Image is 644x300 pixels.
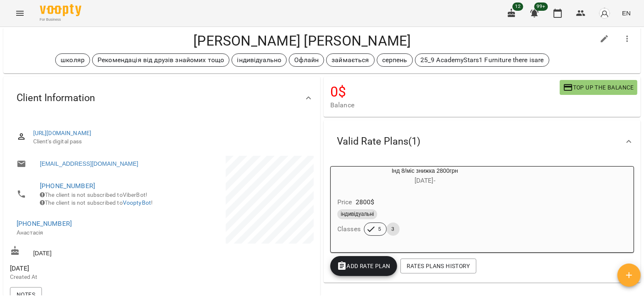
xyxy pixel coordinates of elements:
span: [DATE] [10,264,160,273]
span: індивідуальні [337,210,377,218]
div: Client Information [3,77,320,119]
h4: [PERSON_NAME] [PERSON_NAME] [10,32,595,49]
div: Інд 8/міс знижка 2800грн [331,167,519,186]
span: Notes [17,290,35,300]
p: серпень [382,55,407,65]
span: For Business [40,17,81,22]
a: [URL][DOMAIN_NAME] [33,130,92,136]
p: індивідуально [237,55,281,65]
div: Рекомендація від друзів знайомих тощо [92,53,229,67]
h4: 0 $ [330,83,560,100]
span: 12 [512,2,523,11]
p: 2800 $ [356,197,375,207]
img: Voopty Logo [40,4,81,16]
button: Add Rate plan [330,256,397,276]
img: avatar_s.png [599,7,610,19]
div: індивідуально [232,53,287,67]
a: VooptyBot [123,199,151,206]
div: 25_9 AcademyStars1 Furniture there isare [415,53,549,67]
span: Valid Rate Plans ( 1 ) [337,135,420,148]
div: серпень [377,53,413,67]
p: Created At [10,273,160,281]
button: Rates Plans History [400,259,476,273]
button: Menu [10,3,30,23]
span: 99+ [534,2,548,11]
span: 3 [387,225,400,233]
span: Client's digital pass [33,138,307,146]
p: школяр [61,55,85,65]
span: EN [622,9,631,17]
div: школяр [55,53,90,67]
span: Balance [330,100,560,110]
div: Valid Rate Plans(1) [324,120,641,163]
p: Анастасія [17,229,154,237]
button: Інд 8/міс знижка 2800грн[DATE]- Price2800$індивідуальніClasses53 [331,167,519,246]
p: Офлайн [294,55,319,65]
h6: Classes [337,223,361,235]
span: [DATE] - [415,177,435,184]
p: Рекомендація від друзів знайомих тощо [98,55,224,65]
a: [EMAIL_ADDRESS][DOMAIN_NAME] [40,160,138,168]
span: The client is not subscribed to ! [40,199,153,206]
p: займається [332,55,369,65]
span: 5 [373,225,386,233]
span: The client is not subscribed to ViberBot! [40,191,147,198]
a: [PHONE_NUMBER] [40,182,95,190]
span: Client Information [17,92,95,104]
div: займається [326,53,374,67]
button: Top up the balance [560,80,637,95]
div: [DATE] [8,244,162,259]
span: Rates Plans History [407,261,470,271]
p: 25_9 AcademyStars1 Furniture there isare [420,55,544,65]
span: Add Rate plan [337,261,390,271]
h6: Price [337,196,352,208]
a: [PHONE_NUMBER] [17,220,72,227]
div: Офлайн [289,53,324,67]
span: Top up the balance [563,82,634,92]
button: EN [619,5,634,21]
